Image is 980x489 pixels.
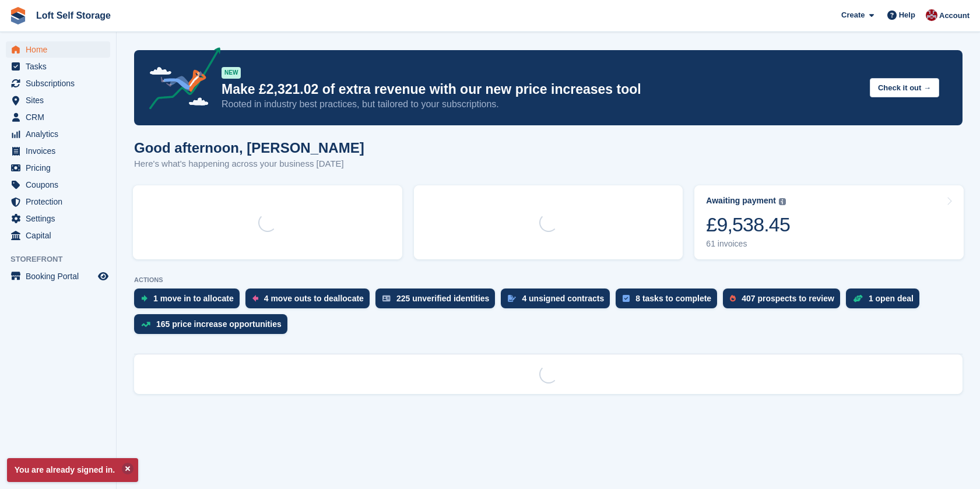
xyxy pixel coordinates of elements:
[139,47,221,114] img: price-adjustments-announcement-icon-8257ccfd72463d97f412b2fc003d46551f7dbcb40ab6d574587a9cd5c0d94...
[694,185,964,259] a: Awaiting payment £9,538.45 61 invoices
[779,198,786,205] img: icon-info-grey-7440780725fd019a000dd9b08b2336e03edf1995a4989e88bcd33f0948082b44.svg
[10,254,116,265] span: Storefront
[730,295,736,302] img: prospect-51fa495bee0391a8d652442698ab0144808aea92771e9ea1ae160a38d050c398.svg
[222,98,860,111] p: Rooted in industry best practices, but tailored to your subscriptions.
[375,289,501,314] a: 225 unverified identities
[508,295,516,302] img: contract_signature_icon-13c848040528278c33f63329250d36e43548de30e8caae1d1a13099fd9432cc5.svg
[96,269,110,283] a: Preview store
[6,227,110,244] a: menu
[134,314,293,340] a: 165 price increase opportunities
[6,160,110,176] a: menu
[623,295,630,302] img: task-75834270c22a3079a89374b754ae025e5fb1db73e45f91037f5363f120a921f8.svg
[870,78,939,97] button: Check it out →
[245,289,375,314] a: 4 move outs to deallocate
[6,41,110,58] a: menu
[6,268,110,284] a: menu
[31,6,115,25] a: Loft Self Storage
[252,295,258,302] img: move_outs_to_deallocate_icon-f764333ba52eb49d3ac5e1228854f67142a1ed5810a6f6cc68b1a99e826820c5.svg
[26,109,96,125] span: CRM
[26,75,96,92] span: Subscriptions
[501,289,616,314] a: 4 unsigned contracts
[723,289,846,314] a: 407 prospects to review
[156,319,282,329] div: 165 price increase opportunities
[926,9,937,21] img: James Johnson
[26,160,96,176] span: Pricing
[706,213,790,237] div: £9,538.45
[6,177,110,193] a: menu
[141,322,150,327] img: price_increase_opportunities-93ffe204e8149a01c8c9dc8f82e8f89637d9d84a8eef4429ea346261dce0b2c0.svg
[6,92,110,108] a: menu
[869,294,914,303] div: 1 open deal
[134,157,364,171] p: Here's what's happening across your business [DATE]
[706,196,776,206] div: Awaiting payment
[26,177,96,193] span: Coupons
[26,126,96,142] span: Analytics
[846,289,925,314] a: 1 open deal
[141,295,147,302] img: move_ins_to_allocate_icon-fdf77a2bb77ea45bf5b3d319d69a93e2d87916cf1d5bf7949dd705db3b84f3ca.svg
[899,9,915,21] span: Help
[134,276,963,284] p: ACTIONS
[6,210,110,227] a: menu
[26,194,96,210] span: Protection
[382,295,391,302] img: verify_identity-adf6edd0f0f0b5bbfe63781bf79b02c33cf7c696d77639b501bdc392416b5a36.svg
[853,294,863,302] img: deal-1b604bf984904fb50ccaf53a9ad4b4a5d6e5aea283cecdc64d6e3604feb123c2.svg
[635,294,711,303] div: 8 tasks to complete
[396,294,490,303] div: 225 unverified identities
[6,143,110,159] a: menu
[7,458,138,482] p: You are already signed in.
[26,227,96,244] span: Capital
[26,268,96,284] span: Booking Portal
[26,92,96,108] span: Sites
[6,109,110,125] a: menu
[26,210,96,227] span: Settings
[9,7,27,24] img: stora-icon-8386f47178a22dfd0bd8f6a31ec36ba5ce8667c1dd55bd0f319d3a0aa187defe.svg
[153,294,234,303] div: 1 move in to allocate
[6,194,110,210] a: menu
[222,81,860,98] p: Make £2,321.02 of extra revenue with our new price increases tool
[26,143,96,159] span: Invoices
[706,239,790,249] div: 61 invoices
[134,289,245,314] a: 1 move in to allocate
[26,41,96,58] span: Home
[264,294,364,303] div: 4 move outs to deallocate
[939,10,970,22] span: Account
[6,58,110,75] a: menu
[26,58,96,75] span: Tasks
[742,294,834,303] div: 407 prospects to review
[616,289,723,314] a: 8 tasks to complete
[6,126,110,142] a: menu
[6,75,110,92] a: menu
[522,294,604,303] div: 4 unsigned contracts
[841,9,865,21] span: Create
[134,140,364,156] h1: Good afternoon, [PERSON_NAME]
[222,67,241,79] div: NEW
